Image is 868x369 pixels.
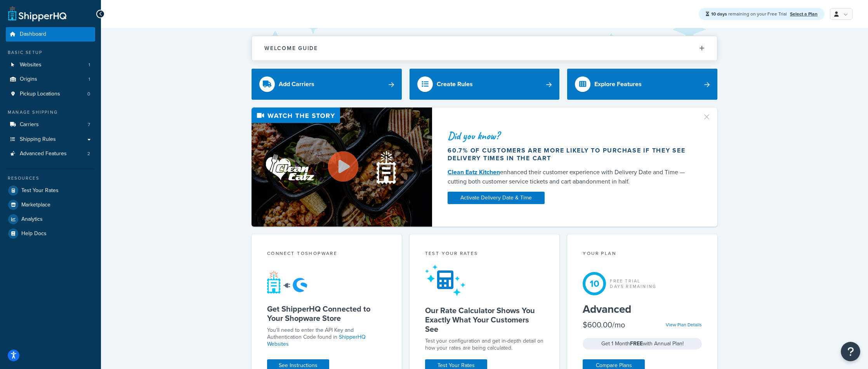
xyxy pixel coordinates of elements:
a: Carriers7 [6,118,95,132]
a: Shipping Rules [6,132,95,147]
div: Connect to Shopware [267,250,386,259]
span: Dashboard [20,31,46,38]
div: 60.7% of customers are more likely to purchase if they see delivery times in the cart [448,147,693,162]
div: Get 1 Month with Annual Plan! [583,338,702,350]
div: Basic Setup [6,49,95,56]
p: You'll need to enter the API Key and Authentication Code found in [267,327,386,348]
strong: FREE [630,340,643,348]
strong: 10 days [711,10,727,17]
a: Pickup Locations0 [6,87,95,101]
img: Video thumbnail [252,107,432,227]
h5: Get ShipperHQ Connected to Your Shopware Store [267,304,386,323]
div: Resources [6,175,95,182]
a: Activate Delivery Date & Time [448,192,545,204]
span: Test Your Rates [21,187,59,194]
a: Explore Features [567,69,717,100]
li: Advanced Features [6,147,95,161]
a: Websites1 [6,58,95,72]
span: 7 [88,121,90,128]
img: connect-shq-shopware-b1d46161.svg [267,270,309,295]
h2: Welcome Guide [264,45,318,51]
a: Add Carriers [252,69,402,100]
div: enhanced their customer experience with Delivery Date and Time — cutting both customer service ti... [448,168,693,186]
h5: Advanced [583,303,702,315]
div: Test your rates [425,250,544,259]
a: ShipperHQ Websites [267,333,366,348]
div: Create Rules [437,79,473,90]
a: Test Your Rates [6,184,95,197]
a: Advanced Features2 [6,147,95,161]
a: Marketplace [6,198,95,212]
span: 1 [89,76,90,83]
a: View Plan Details [666,321,702,328]
span: Shipping Rules [20,136,56,143]
span: Pickup Locations [20,91,60,97]
button: Open Resource Center [841,342,860,361]
span: 1 [89,62,90,68]
div: Add Carriers [279,79,314,90]
a: Clean Eatz Kitchen [448,168,500,177]
span: remaining on your Free Trial [711,10,788,17]
li: Pickup Locations [6,87,95,101]
div: $600.00/mo [583,319,625,330]
a: Select a Plan [790,10,818,17]
div: Free Trial Days Remaining [610,278,656,289]
a: Origins1 [6,72,95,87]
div: 10 [583,272,606,295]
span: Analytics [21,216,43,223]
span: 0 [87,91,90,97]
a: Dashboard [6,27,95,42]
div: Test your configuration and get in-depth detail on how your rates are being calculated. [425,338,544,352]
span: 2 [87,151,90,157]
li: Origins [6,72,95,87]
span: Advanced Features [20,151,67,157]
span: Websites [20,62,42,68]
h5: Our Rate Calculator Shows You Exactly What Your Customers See [425,306,544,334]
div: Manage Shipping [6,109,95,116]
div: Did you know? [448,130,693,141]
li: Websites [6,58,95,72]
a: Analytics [6,212,95,226]
button: Welcome Guide [252,36,717,61]
span: Marketplace [21,202,50,208]
a: Create Rules [410,69,560,100]
div: Explore Features [594,79,642,90]
span: Carriers [20,121,39,128]
a: Help Docs [6,227,95,241]
div: Your Plan [583,250,702,259]
li: Carriers [6,118,95,132]
span: Origins [20,76,37,83]
span: Help Docs [21,230,47,237]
